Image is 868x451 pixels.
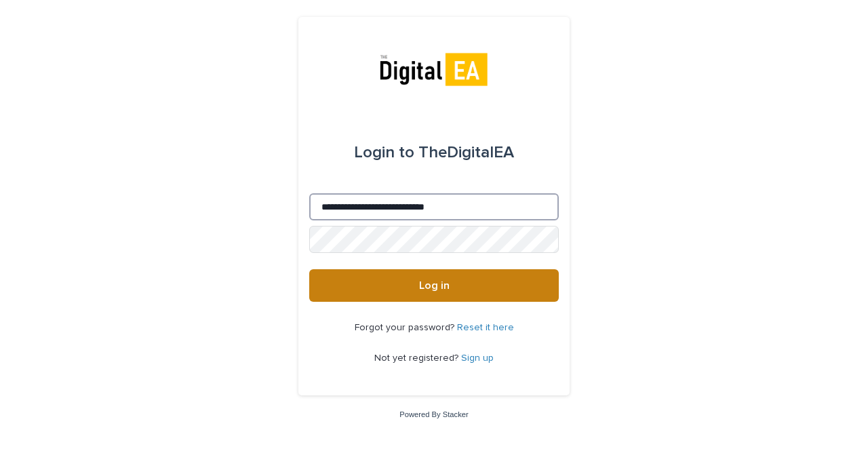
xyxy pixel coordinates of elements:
[374,353,461,363] span: Not yet registered?
[309,269,559,302] button: Log in
[419,280,450,291] span: Log in
[354,144,414,161] span: Login to
[355,323,457,332] span: Forgot your password?
[457,323,514,332] a: Reset it here
[354,134,514,172] div: TheDigitalEA
[376,50,492,90] img: mpnAKsivTWiDOsumdcjk
[399,410,468,418] a: Powered By Stacker
[461,353,494,363] a: Sign up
